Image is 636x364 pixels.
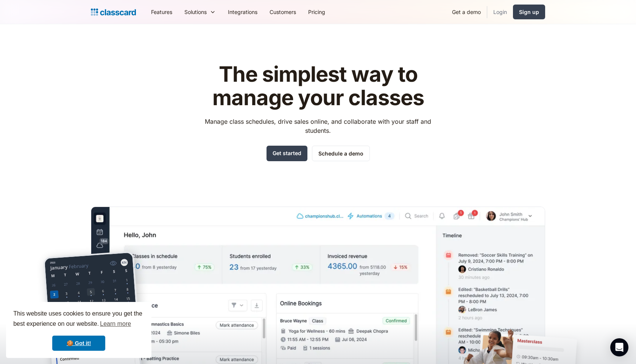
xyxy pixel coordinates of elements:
[198,63,438,109] h1: The simplest way to manage your classes
[487,3,513,20] a: Login
[610,338,628,356] div: Open Intercom Messenger
[312,146,370,161] a: Schedule a demo
[6,302,151,358] div: cookieconsent
[145,3,178,20] a: Features
[13,309,144,330] span: This website uses cookies to ensure you get the best experience on our website.
[302,3,331,20] a: Pricing
[267,146,307,161] a: Get started
[99,318,132,330] a: learn more about cookies
[513,5,545,19] a: Sign up
[263,3,302,20] a: Customers
[519,8,539,16] div: Sign up
[184,8,207,16] div: Solutions
[222,3,263,20] a: Integrations
[91,7,136,17] a: Logo
[198,117,438,135] p: Manage class schedules, drive sales online, and collaborate with your staff and students.
[52,336,105,351] a: dismiss cookie message
[446,3,487,20] a: Get a demo
[178,3,222,20] div: Solutions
